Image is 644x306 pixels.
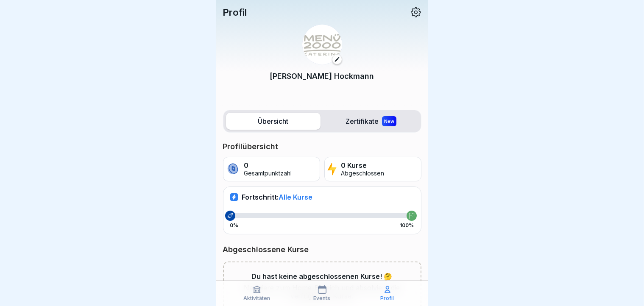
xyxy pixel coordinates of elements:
p: Events [314,295,331,301]
p: Abgeschlossen [341,170,384,177]
p: 0% [230,223,239,228]
p: Aktivitäten [243,295,270,301]
span: Alle Kurse [279,193,313,201]
img: coin.svg [226,162,240,176]
img: lightning.svg [327,162,337,176]
img: v3gslzn6hrr8yse5yrk8o2yg.png [302,25,342,64]
p: 0 Kurse [341,161,384,170]
p: Profil [381,295,394,301]
p: Du hast keine abgeschlossenen Kurse! 🤔 [252,273,393,281]
p: Fortschritt: [242,193,313,201]
p: Profilübersicht [223,142,421,152]
p: Abgeschlossene Kurse [223,245,421,255]
label: Übersicht [226,113,321,130]
p: Gesamtpunktzahl [244,170,292,177]
p: 0 [244,161,292,170]
p: 100% [400,223,414,228]
div: New [382,116,396,126]
p: Profil [223,7,247,18]
p: [PERSON_NAME] Hockmann [270,70,374,82]
label: Zertifikate [324,113,418,130]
